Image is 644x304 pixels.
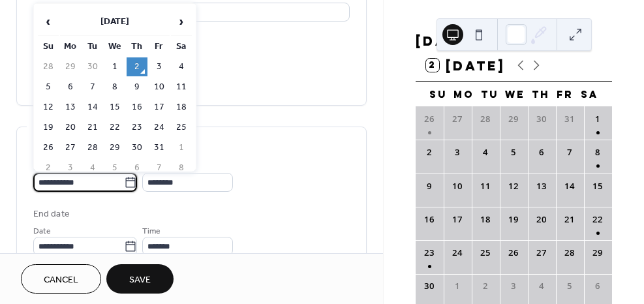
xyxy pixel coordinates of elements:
[104,159,125,177] td: 5
[480,146,493,159] div: 4
[38,37,59,56] th: Su
[38,98,59,117] td: 12
[592,113,605,126] div: 1
[426,82,450,106] div: Su
[82,138,103,157] td: 28
[60,98,81,117] td: 13
[536,180,549,193] div: 13
[480,213,493,226] div: 18
[38,138,59,157] td: 26
[127,37,147,56] th: Th
[38,159,59,177] td: 2
[592,213,605,226] div: 22
[577,82,602,106] div: Sa
[564,113,577,126] div: 31
[423,113,437,126] div: 26
[104,118,125,137] td: 22
[104,37,125,56] th: We
[480,180,493,193] div: 11
[502,82,529,106] div: We
[149,98,170,117] td: 17
[553,82,577,106] div: Fr
[60,118,81,137] td: 20
[536,247,549,260] div: 27
[127,159,147,177] td: 6
[38,57,59,76] td: 28
[82,118,103,137] td: 21
[564,280,577,293] div: 5
[60,8,170,36] th: [DATE]
[508,247,521,260] div: 26
[592,180,605,193] div: 15
[592,146,605,159] div: 8
[38,78,59,97] td: 5
[452,180,465,193] div: 10
[423,213,437,226] div: 16
[536,280,549,293] div: 4
[171,118,192,137] td: 25
[480,280,493,293] div: 2
[592,280,605,293] div: 6
[82,78,103,97] td: 7
[82,98,103,117] td: 14
[106,264,174,294] button: Save
[452,113,465,126] div: 27
[60,37,81,56] th: Mo
[82,159,103,177] td: 4
[149,159,170,177] td: 7
[172,8,191,35] span: ›
[149,57,170,76] td: 3
[477,82,501,106] div: Tu
[21,264,101,294] button: Cancel
[564,146,577,159] div: 7
[142,224,161,238] span: Time
[60,138,81,157] td: 27
[536,213,549,226] div: 20
[423,180,437,193] div: 9
[38,8,58,35] span: ‹
[171,78,192,97] td: 11
[127,98,147,117] td: 16
[171,138,192,157] td: 1
[104,78,125,97] td: 8
[423,280,437,293] div: 30
[171,159,192,177] td: 8
[423,146,437,159] div: 2
[452,213,465,226] div: 17
[104,98,125,117] td: 15
[564,180,577,193] div: 14
[536,146,549,159] div: 6
[480,247,493,260] div: 25
[127,118,147,137] td: 23
[82,57,103,76] td: 30
[171,57,192,76] td: 4
[129,273,151,287] span: Save
[149,138,170,157] td: 31
[149,118,170,137] td: 24
[423,247,437,260] div: 23
[452,247,465,260] div: 24
[38,118,59,137] td: 19
[508,113,521,126] div: 29
[416,33,612,50] div: [DATE]
[508,280,521,293] div: 3
[104,57,125,76] td: 1
[149,78,170,97] td: 10
[127,138,147,157] td: 30
[82,37,103,56] th: Tu
[171,37,192,56] th: Sa
[564,213,577,226] div: 21
[508,146,521,159] div: 5
[452,280,465,293] div: 1
[60,57,81,76] td: 29
[536,113,549,126] div: 30
[508,180,521,193] div: 12
[564,247,577,260] div: 28
[33,224,51,238] span: Date
[422,55,510,75] button: 2[DATE]
[60,159,81,177] td: 3
[450,82,477,106] div: Mo
[33,207,70,221] div: End date
[104,138,125,157] td: 29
